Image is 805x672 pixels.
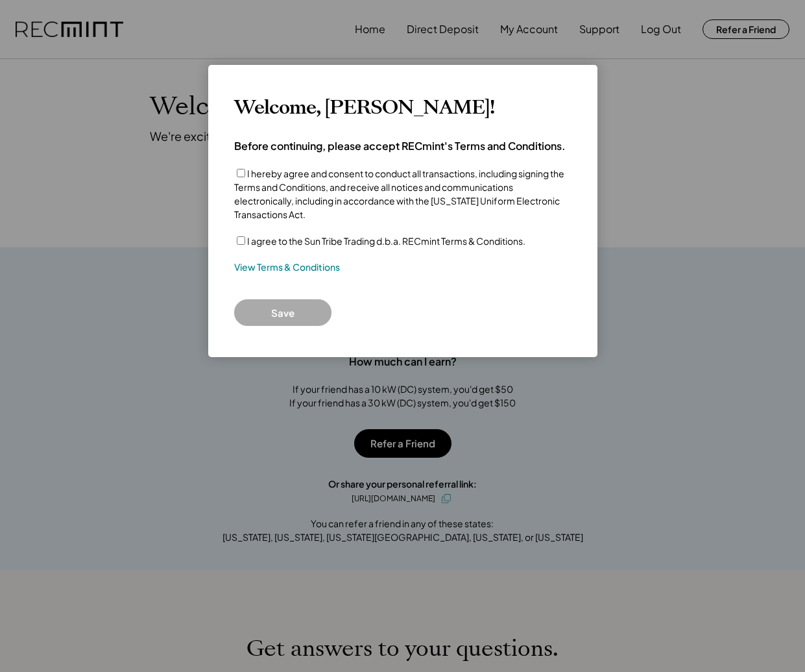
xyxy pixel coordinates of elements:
label: I agree to the Sun Tribe Trading d.b.a. RECmint Terms & Conditions. [247,235,525,247]
label: I hereby agree and consent to conduct all transactions, including signing the Terms and Condition... [234,168,564,220]
h3: Welcome, [PERSON_NAME]! [234,96,494,119]
a: View Terms & Conditions [234,261,340,274]
h4: Before continuing, please accept RECmint's Terms and Conditions. [234,139,566,153]
button: Save [234,299,331,326]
